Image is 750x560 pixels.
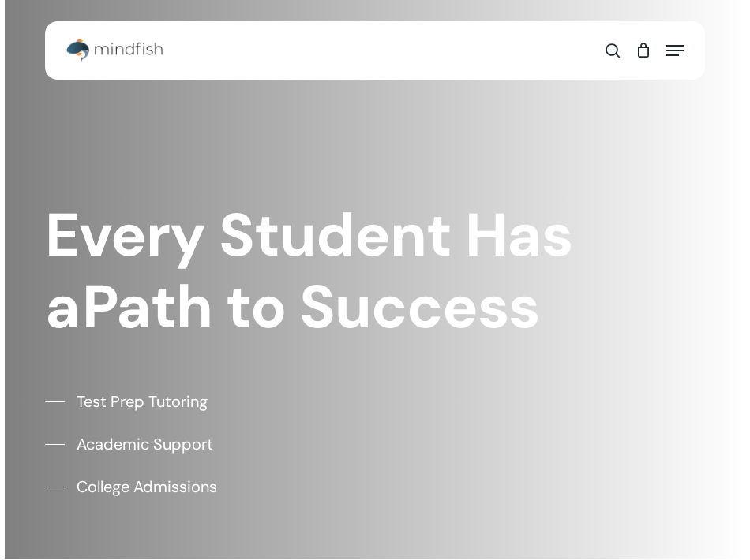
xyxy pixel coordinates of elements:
img: Mindfish Test Prep & Academics [66,39,163,62]
header: Main Menu [45,31,705,70]
a: Academic Support [45,432,213,456]
a: College Admissions [45,475,217,498]
a: Test Prep Tutoring [45,390,208,413]
span: Academic Support [77,432,213,456]
span: College Admissions [77,475,217,498]
span: Test Prep Tutoring [77,390,208,413]
a: Cart [628,31,658,70]
em: Path to Success [80,268,542,346]
h1: Every Student Has a [45,200,704,343]
a: Navigation Menu [666,43,684,58]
